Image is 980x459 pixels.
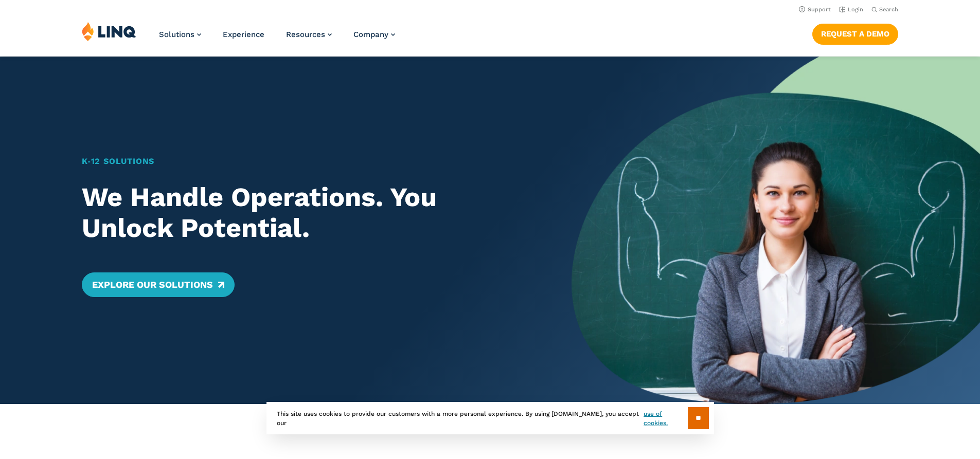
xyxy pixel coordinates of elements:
[159,30,201,39] a: Solutions
[82,272,235,297] a: Explore Our Solutions
[286,30,332,39] a: Resources
[572,57,980,404] img: Home Banner
[353,30,388,39] span: Company
[286,30,325,39] span: Resources
[812,22,898,44] nav: Button Navigation
[82,182,532,244] h2: We Handle Operations. You Unlock Potential.
[159,30,194,39] span: Solutions
[159,22,395,56] nav: Primary Navigation
[82,155,532,168] h1: K‑12 Solutions
[879,6,898,13] span: Search
[82,22,136,41] img: LINQ | K‑12 Software
[644,409,687,428] a: use of cookies.
[223,30,264,39] a: Experience
[353,30,395,39] a: Company
[812,24,898,44] a: Request a Demo
[266,402,714,434] div: This site uses cookies to provide our customers with a more personal experience. By using [DOMAIN...
[799,6,831,13] a: Support
[839,6,863,13] a: Login
[871,6,898,13] button: Open Search Bar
